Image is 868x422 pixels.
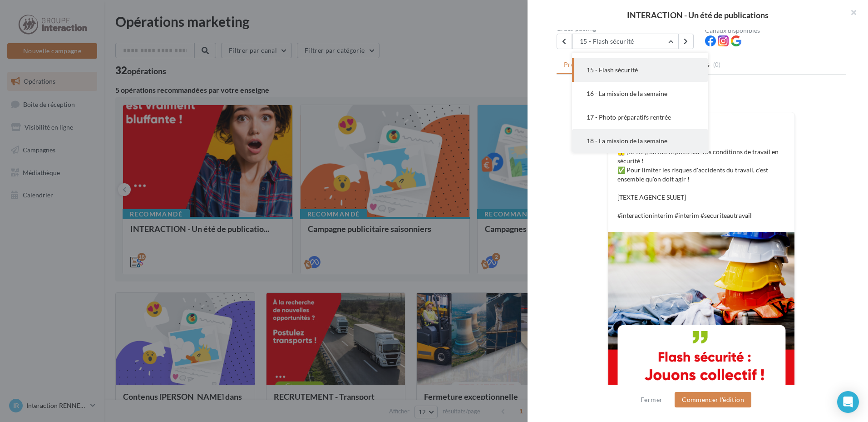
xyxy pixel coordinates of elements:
span: (0) [713,61,721,68]
span: 18 - La mission de la semaine [587,137,667,145]
div: INTERACTION - Un été de publications [542,11,853,19]
button: 16 - La mission de la semaine [572,82,708,105]
button: 18 - La mission de la semaine [572,129,708,153]
span: 16 - La mission de la semaine [587,90,667,97]
p: 🦺 [DATE], on fait le point sur vos conditions de travail en sécurité ! ✅ Pour limiter les risques... [617,147,785,220]
button: 17 - Photo préparatifs rentrée [572,105,708,129]
div: Cross-posting [557,25,698,32]
button: Fermer [637,394,666,405]
div: Open Intercom Messenger [837,391,859,413]
span: 15 - Flash sécurité [587,66,638,74]
button: 15 - Flash sécurité [572,34,678,49]
div: Canaux disponibles [705,27,846,34]
span: 17 - Photo préparatifs rentrée [587,113,671,121]
button: Commencer l'édition [675,392,751,407]
button: 15 - Flash sécurité [572,58,708,82]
